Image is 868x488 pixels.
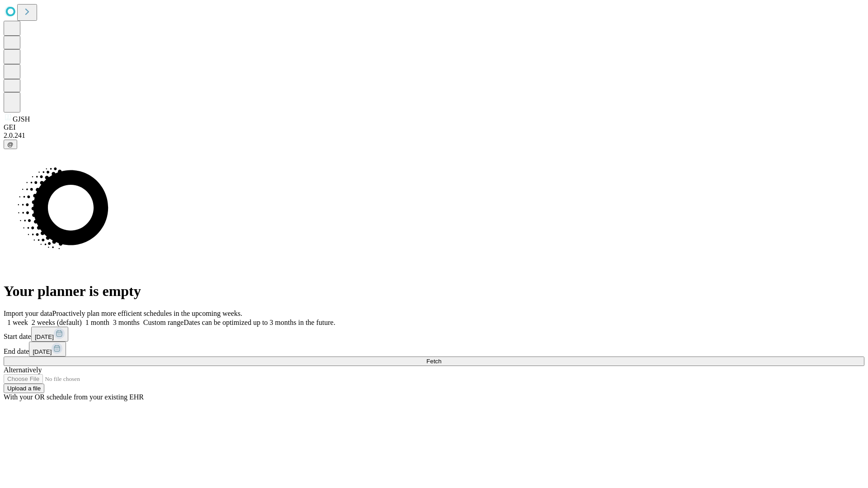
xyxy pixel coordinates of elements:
button: [DATE] [29,342,66,357]
div: 2.0.241 [4,131,864,140]
span: 3 months [113,319,140,326]
span: 1 month [85,319,109,326]
span: GJSH [13,115,30,123]
span: With your OR schedule from your existing EHR [4,393,144,401]
button: Fetch [4,357,864,366]
span: [DATE] [35,333,54,340]
button: @ [4,140,17,149]
span: [DATE] [33,348,52,355]
button: Upload a file [4,384,44,393]
span: Import your data [4,310,52,317]
span: Proactively plan more efficient schedules in the upcoming weeks. [52,310,242,317]
div: End date [4,342,864,357]
span: 2 weeks (default) [32,319,82,326]
span: @ [7,141,14,148]
span: Dates can be optimized up to 3 months in the future. [184,319,335,326]
h1: Your planner is empty [4,283,864,300]
span: 1 week [7,319,28,326]
span: Custom range [143,319,184,326]
div: Start date [4,327,864,342]
span: Alternatively [4,366,42,374]
span: Fetch [426,358,441,365]
div: GEI [4,123,864,131]
button: [DATE] [31,327,68,342]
